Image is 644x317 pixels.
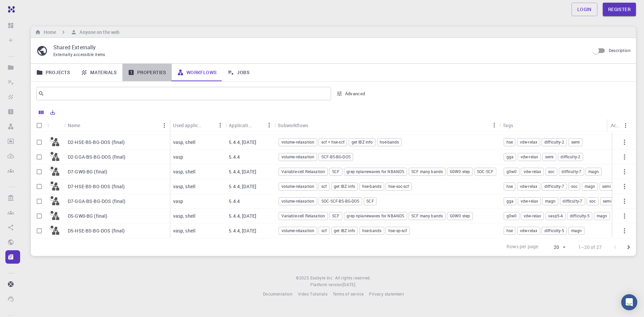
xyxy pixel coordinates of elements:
span: Variable-cell Relaxation [279,169,328,174]
span: SOC-SCF-BS-BG-DOS [319,198,362,204]
p: vasp, shell [173,213,196,219]
span: hse-soc-scf [386,183,412,189]
div: Name [64,119,170,132]
div: Name [68,119,80,132]
a: Register [603,3,636,16]
span: scf [319,228,329,233]
span: Variable-cell Relaxation [279,213,328,219]
span: get IBZ info [331,228,358,233]
button: Columns [36,107,47,118]
span: vdw-relax [518,198,540,204]
button: Sort [253,120,264,130]
button: Menu [620,120,631,131]
p: Shared externally [19,253,20,261]
p: 5.4.4, [DATE] [229,168,256,175]
a: Properties [122,64,172,81]
span: Documentation [263,291,292,297]
span: hse [504,183,515,189]
span: volume-relaxation [279,228,317,233]
p: Rows per page: [506,243,539,251]
button: Menu [489,120,499,130]
p: vasp, shell [173,183,196,190]
a: Projects [31,64,75,81]
a: Video Tutorials [298,291,327,298]
div: Actions [611,119,620,132]
a: Materials [75,64,122,81]
span: difficulty-5 [542,228,567,233]
span: magn [594,213,610,219]
span: SCF [330,213,342,219]
span: magn [582,183,598,189]
span: difficulty-7 [560,198,585,204]
p: D2-HSE-BS-BG-DOS (final) [68,139,125,146]
a: Privacy statement [369,291,404,298]
span: Video Tutorials [298,291,327,297]
p: 5.4.4, [DATE] [229,183,256,190]
span: magn [569,228,584,233]
div: Open Intercom Messenger [621,294,637,310]
span: G0W0 step [447,213,472,219]
span: semi [600,183,613,189]
span: semi [600,198,614,204]
span: get IBZ info [331,183,358,189]
span: Description [609,48,631,53]
span: hse-bands [377,139,401,145]
span: difficulty-2 [558,154,583,160]
span: scf [319,183,329,189]
span: Exabyte Inc. [310,275,334,280]
span: volume-relaxation [279,139,317,145]
button: Menu [159,120,170,131]
div: Application Version [225,119,274,132]
span: hse [504,139,515,145]
span: volume-relaxation [279,154,317,160]
span: Terms of service [333,291,364,297]
span: hse [504,228,515,233]
span: difficulty-2 [542,139,567,145]
a: Login [572,3,597,16]
span: SCF many bands [409,169,445,174]
span: difficulty-7 [559,169,584,174]
span: semi [569,139,582,145]
a: Exabyte Inc. [310,275,334,281]
span: hse-sp-scf [386,228,410,233]
div: Used application [170,119,226,132]
img: logo [5,6,15,13]
span: © 2025 [296,275,310,281]
button: Sort [204,120,215,130]
div: Tags [499,119,630,132]
p: D7-HSE-BS-BG-DOS (final) [68,183,125,190]
p: 5.4.4 [229,198,240,205]
span: SCF-BS-BG-DOS [319,154,353,160]
span: SCF [364,198,376,204]
span: All rights reserved. [335,275,371,281]
span: gga [504,154,516,160]
span: get IBZ info [349,139,375,145]
span: Externally accessible items [53,52,105,57]
button: Advanced [334,88,369,99]
span: volume-relaxation [279,183,317,189]
p: D7-GW0-BG (final) [68,168,108,175]
span: Platform version [310,281,342,288]
div: Application Version [229,119,253,132]
p: 5.4.4, [DATE] [229,227,256,234]
p: Documentation [19,280,20,288]
h6: Home [41,29,56,36]
span: vdw-relax [518,139,540,145]
div: Subworkflows [274,119,499,132]
a: Jobs [222,64,255,81]
button: Go to next page [622,241,635,254]
span: grep nplanewaves for NBANDS [344,213,407,219]
p: 5.4.4, [DATE] [229,139,256,146]
span: vdw-relax [521,213,543,219]
span: soc [569,183,580,189]
span: vdw-relax [521,169,543,174]
div: Tags [503,119,513,132]
div: 20 [542,243,568,252]
span: [DATE] . [342,282,357,287]
span: grep nplanewaves for NBANDS [344,169,407,174]
p: D5-HSE-BS-BG-DOS (final) [68,227,125,234]
span: soc [587,198,598,204]
span: SCF [330,169,342,174]
button: Sort [80,120,91,131]
p: 5.4.4, [DATE] [229,213,256,219]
